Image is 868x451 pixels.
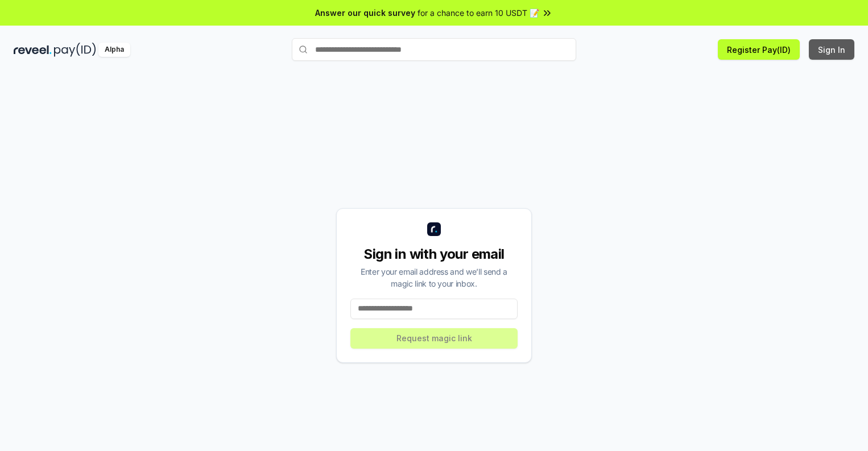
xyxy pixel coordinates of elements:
[350,266,518,289] div: Enter your email address and we’ll send a magic link to your inbox.
[718,39,800,60] button: Register Pay(ID)
[809,39,854,60] button: Sign In
[14,43,52,57] img: reveel_dark
[315,7,415,19] span: Answer our quick survey
[54,43,96,57] img: pay_id
[350,245,518,263] div: Sign in with your email
[427,222,441,236] img: logo_small
[98,43,130,57] div: Alpha
[418,7,539,19] span: for a chance to earn 10 USDT 📝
